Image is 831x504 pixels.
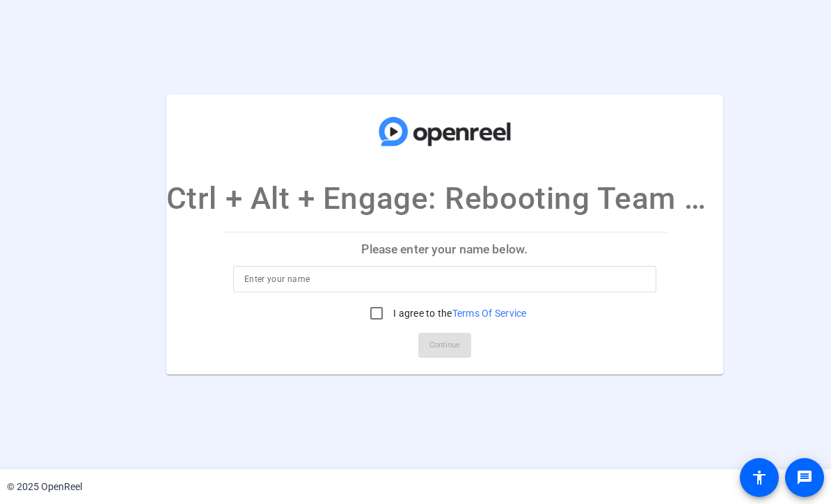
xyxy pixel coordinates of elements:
[222,233,667,266] p: Please enter your name below.
[166,175,723,221] p: Ctrl + Alt + Engage: Rebooting Team Engagement
[796,469,813,486] mat-icon: message
[375,109,514,155] img: company-logo
[7,480,82,494] div: © 2025 OpenReel
[452,308,527,319] a: Terms Of Service
[244,271,645,288] input: Enter your name
[390,306,527,320] label: I agree to the
[751,469,768,486] mat-icon: accessibility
